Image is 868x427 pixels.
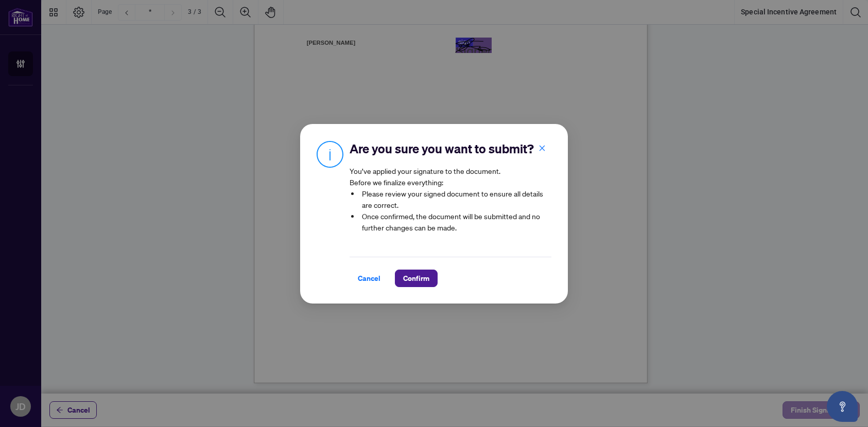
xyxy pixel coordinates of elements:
article: You’ve applied your signature to the document. Before we finalize everything: [350,165,551,240]
span: Confirm [403,270,429,287]
button: Confirm [395,270,438,287]
img: Info Icon [317,140,343,168]
button: Open asap [827,391,858,422]
li: Once confirmed, the document will be submitted and no further changes can be made. [360,210,551,233]
h2: Are you sure you want to submit? [350,140,551,157]
span: Cancel [358,270,380,287]
button: Cancel [350,270,389,287]
li: Please review your signed document to ensure all details are correct. [360,188,551,210]
span: close [539,144,546,151]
